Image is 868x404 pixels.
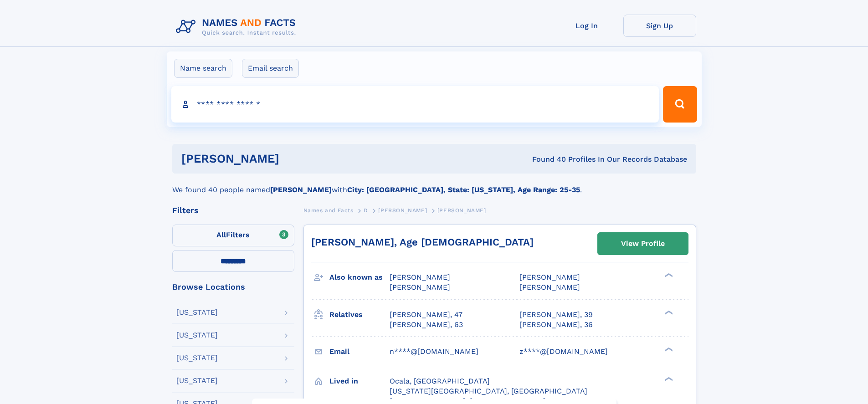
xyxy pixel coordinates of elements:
[270,185,332,194] b: [PERSON_NAME]
[172,15,303,39] img: Logo Names and Facts
[550,15,623,37] a: Log In
[216,230,226,239] span: All
[329,344,390,359] h3: Email
[242,59,299,78] label: Email search
[174,59,232,78] label: Name search
[172,283,294,291] div: Browse Locations
[390,283,450,291] span: [PERSON_NAME]
[311,236,534,248] a: [PERSON_NAME], Age [DEMOGRAPHIC_DATA]
[663,376,673,382] div: ❯
[390,387,587,395] span: [US_STATE][GEOGRAPHIC_DATA], [GEOGRAPHIC_DATA]
[519,310,593,320] a: [PERSON_NAME], 39
[390,320,463,330] a: [PERSON_NAME], 63
[390,377,490,385] span: Ocala, [GEOGRAPHIC_DATA]
[621,233,665,254] div: View Profile
[598,233,688,255] a: View Profile
[663,346,673,352] div: ❯
[364,205,368,216] a: D
[329,373,390,389] h3: Lived in
[623,15,696,37] a: Sign Up
[181,153,406,164] h1: [PERSON_NAME]
[347,185,580,194] b: City: [GEOGRAPHIC_DATA], State: [US_STATE], Age Range: 25-35
[176,309,218,316] div: [US_STATE]
[176,377,218,384] div: [US_STATE]
[176,332,218,339] div: [US_STATE]
[329,270,390,285] h3: Also known as
[378,207,427,214] span: [PERSON_NAME]
[406,154,687,164] div: Found 40 Profiles In Our Records Database
[303,205,354,216] a: Names and Facts
[172,174,696,195] div: We found 40 people named with .
[390,310,462,320] a: [PERSON_NAME], 47
[172,206,294,215] div: Filters
[663,309,673,315] div: ❯
[519,283,580,291] span: [PERSON_NAME]
[378,205,427,216] a: [PERSON_NAME]
[390,273,450,281] span: [PERSON_NAME]
[172,225,294,246] label: Filters
[663,272,673,278] div: ❯
[176,354,218,362] div: [US_STATE]
[171,86,659,123] input: search input
[329,307,390,322] h3: Relatives
[364,207,368,214] span: D
[437,207,486,214] span: [PERSON_NAME]
[519,320,593,330] a: [PERSON_NAME], 36
[663,86,697,123] button: Search Button
[519,273,580,281] span: [PERSON_NAME]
